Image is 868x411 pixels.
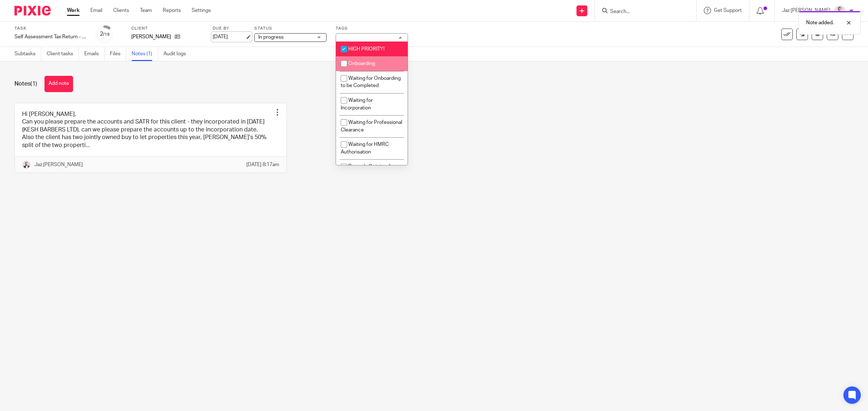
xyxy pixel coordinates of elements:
a: Client tasks [47,47,79,61]
label: Tags [336,26,408,31]
a: Team [140,7,152,14]
span: Waiting for Onboarding to be Completed [341,76,401,88]
a: Settings [192,7,211,14]
div: Self Assessment Tax Return - [DATE]-[DATE] [14,33,87,40]
a: Emails [84,47,105,61]
a: Work [67,7,80,14]
button: Add note [44,76,73,92]
img: Pixie [14,6,51,16]
img: 48292-0008-compressed%20square.jpg [22,160,31,169]
a: Reports [163,7,181,14]
label: Client [131,26,204,31]
p: Note added. [806,19,834,26]
span: Onboarding [348,61,375,66]
a: Audit logs [163,47,191,61]
p: [DATE] 8:17am [246,161,279,168]
div: Self Assessment Tax Return - 2024-2025 [14,33,87,40]
span: Waiting for Incorporation [341,98,373,111]
p: [PERSON_NAME] [131,33,171,40]
span: Records Outstanding [348,164,397,169]
label: Status [254,26,327,31]
span: HIGH PRIORITY! [348,47,384,52]
div: 2 [100,30,110,38]
label: Task [14,26,87,31]
span: In progress [258,35,284,40]
a: Notes (1) [132,47,158,61]
span: Waiting for HMRC Authorisation [341,142,389,155]
h1: Notes [14,80,37,88]
p: Jaz [PERSON_NAME] [34,161,83,168]
a: Subtasks [14,47,41,61]
a: Email [90,7,102,14]
a: Clients [113,7,129,14]
small: /19 [103,33,110,36]
a: Files [110,47,126,61]
img: 48292-0008-compressed%20square.jpg [834,5,846,17]
span: (1) [30,81,37,87]
span: Waiting for Professional Clearance [341,120,402,133]
label: Due by [213,26,245,31]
